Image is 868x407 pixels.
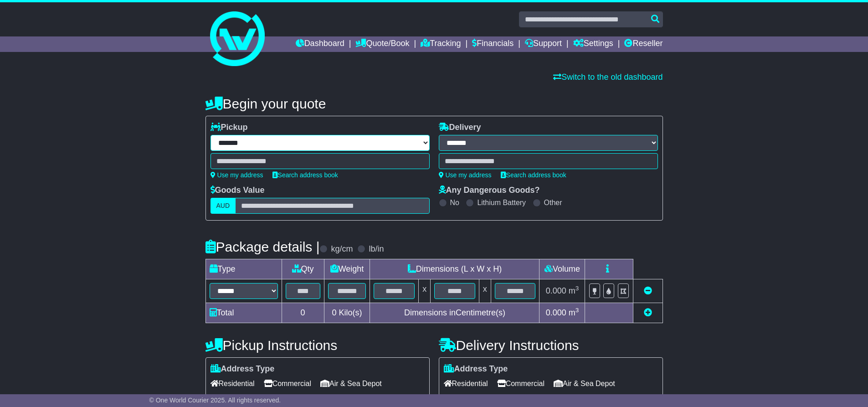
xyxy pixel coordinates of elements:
span: m [569,308,579,317]
h4: Delivery Instructions [439,338,663,353]
h4: Package details | [205,239,320,254]
label: Pickup [211,123,248,133]
span: Residential [211,376,255,391]
span: m [569,286,579,295]
td: x [419,279,431,303]
td: Kilo(s) [324,303,370,323]
sup: 3 [575,307,579,314]
a: Tracking [421,36,461,52]
h4: Begin your quote [205,96,663,111]
td: Volume [539,259,585,279]
span: © One World Courier 2025. All rights reserved. [149,397,281,404]
a: Search address book [501,171,566,179]
a: Use my address [211,171,263,179]
td: Dimensions (L x W x H) [370,259,539,279]
span: Air & Sea Depot [554,376,615,391]
label: Any Dangerous Goods? [439,185,540,196]
a: Switch to the old dashboard [553,72,663,82]
span: Air & Sea Depot [320,376,382,391]
label: Address Type [211,364,275,374]
a: Add new item [644,308,652,317]
label: Lithium Battery [477,198,526,207]
td: Weight [324,259,370,279]
label: lb/in [369,244,384,254]
span: Commercial [497,376,544,391]
a: Remove this item [644,286,652,295]
td: 0 [282,303,324,323]
label: kg/cm [331,244,353,254]
sup: 3 [575,285,579,292]
a: Quote/Book [355,36,409,52]
span: Commercial [264,376,311,391]
label: Goods Value [211,185,265,196]
label: AUD [211,198,236,214]
td: Qty [282,259,324,279]
td: Total [205,303,282,323]
a: Use my address [439,171,492,179]
a: Dashboard [296,36,344,52]
label: Other [544,198,562,207]
a: Financials [472,36,514,52]
span: 0.000 [546,308,566,317]
span: Residential [444,376,488,391]
a: Reseller [624,36,663,52]
h4: Pickup Instructions [205,338,430,353]
td: x [479,279,491,303]
span: 0 [332,308,336,317]
td: Dimensions in Centimetre(s) [370,303,539,323]
a: Search address book [272,171,338,179]
td: Type [205,259,282,279]
span: 0.000 [546,286,566,295]
a: Settings [573,36,613,52]
label: No [450,198,459,207]
a: Support [525,36,562,52]
label: Address Type [444,364,508,374]
label: Delivery [439,123,481,133]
